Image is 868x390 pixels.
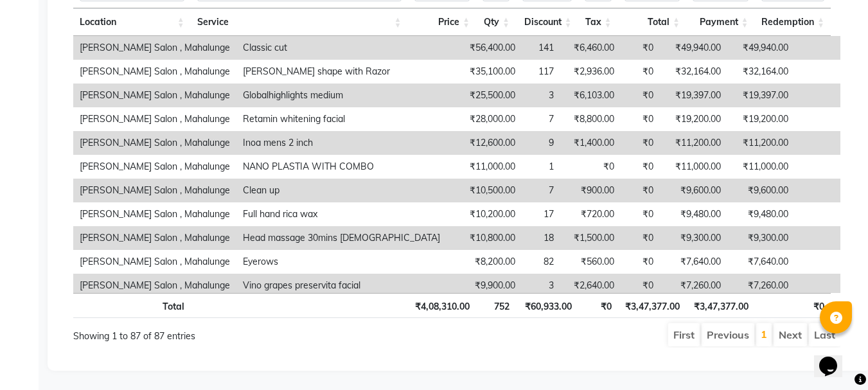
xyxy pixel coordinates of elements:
td: 141 [522,36,560,60]
td: ₹0 [621,202,660,226]
td: ₹0 [621,107,660,131]
td: [PERSON_NAME] Salon , Mahalunge [73,60,236,84]
th: ₹0 [755,293,831,318]
td: ₹0 [621,179,660,202]
td: ₹56,400.00 [454,36,522,60]
td: ₹9,300.00 [727,226,795,250]
td: ₹900.00 [560,179,621,202]
td: ₹6,460.00 [560,36,621,60]
td: [PERSON_NAME] Salon , Mahalunge [73,179,236,202]
a: 1 [761,328,767,341]
td: ₹11,000.00 [727,155,795,179]
td: Clean up [236,179,454,202]
td: ₹28,000.00 [454,107,522,131]
td: ₹9,600.00 [660,179,727,202]
td: Globalhighlights medium [236,84,454,107]
td: ₹0 [621,60,660,84]
td: ₹10,500.00 [454,179,522,202]
td: ₹0 [621,84,660,107]
td: ₹12,600.00 [454,131,522,155]
iframe: chat widget [814,339,855,377]
td: ₹0 [621,274,660,297]
td: [PERSON_NAME] Salon , Mahalunge [73,155,236,179]
td: ₹720.00 [560,202,621,226]
td: ₹9,900.00 [454,274,522,297]
td: ₹0 [560,155,621,179]
td: NANO PLASTIA WITH COMBO [236,155,454,179]
td: [PERSON_NAME] Salon , Mahalunge [73,202,236,226]
th: ₹0 [578,293,618,318]
td: ₹49,940.00 [727,36,795,60]
td: ₹0 [621,250,660,274]
td: 3 [522,84,560,107]
td: ₹49,940.00 [660,36,727,60]
td: ₹8,800.00 [560,107,621,131]
td: ₹7,640.00 [727,250,795,274]
td: ₹6,103.00 [560,84,621,107]
td: [PERSON_NAME] Salon , Mahalunge [73,250,236,274]
td: ₹19,397.00 [660,84,727,107]
td: 3 [522,274,560,297]
td: ₹2,936.00 [560,60,621,84]
td: [PERSON_NAME] Salon , Mahalunge [73,274,236,297]
th: Redemption: activate to sort column ascending [755,8,831,36]
td: 9 [522,131,560,155]
td: ₹25,500.00 [454,84,522,107]
td: ₹0 [621,36,660,60]
td: ₹19,200.00 [727,107,795,131]
td: ₹9,300.00 [660,226,727,250]
td: ₹35,100.00 [454,60,522,84]
td: ₹32,164.00 [660,60,727,84]
td: ₹19,397.00 [727,84,795,107]
th: ₹3,47,377.00 [686,293,754,318]
td: Inoa mens 2 inch [236,131,454,155]
th: Total: activate to sort column ascending [618,8,686,36]
td: ₹7,640.00 [660,250,727,274]
td: [PERSON_NAME] Salon , Mahalunge [73,131,236,155]
th: Location: activate to sort column ascending [73,8,191,36]
td: ₹11,000.00 [454,155,522,179]
td: ₹1,500.00 [560,226,621,250]
td: ₹0 [621,131,660,155]
td: 7 [522,179,560,202]
td: [PERSON_NAME] Salon , Mahalunge [73,107,236,131]
td: ₹10,200.00 [454,202,522,226]
td: 82 [522,250,560,274]
td: ₹10,800.00 [454,226,522,250]
td: 117 [522,60,560,84]
td: ₹7,260.00 [727,274,795,297]
td: [PERSON_NAME] shape with Razor [236,60,454,84]
td: ₹11,000.00 [660,155,727,179]
td: ₹1,400.00 [560,131,621,155]
div: Showing 1 to 87 of 87 entries [73,322,382,343]
td: [PERSON_NAME] Salon , Mahalunge [73,84,236,107]
td: 1 [522,155,560,179]
td: ₹0 [621,155,660,179]
th: Price: activate to sort column ascending [408,8,476,36]
th: ₹4,08,310.00 [408,293,476,318]
td: Eyerows [236,250,454,274]
th: Service: activate to sort column ascending [191,8,408,36]
td: 18 [522,226,560,250]
td: ₹11,200.00 [660,131,727,155]
td: [PERSON_NAME] Salon , Mahalunge [73,36,236,60]
th: Tax: activate to sort column ascending [578,8,618,36]
td: ₹0 [621,226,660,250]
th: Discount: activate to sort column ascending [516,8,578,36]
td: Classic cut [236,36,454,60]
td: [PERSON_NAME] Salon , Mahalunge [73,226,236,250]
td: Full hand rica wax [236,202,454,226]
td: ₹19,200.00 [660,107,727,131]
td: ₹9,480.00 [660,202,727,226]
td: ₹11,200.00 [727,131,795,155]
th: ₹60,933.00 [516,293,578,318]
td: 7 [522,107,560,131]
td: ₹32,164.00 [727,60,795,84]
td: ₹9,600.00 [727,179,795,202]
td: ₹2,640.00 [560,274,621,297]
td: Head massage 30mins [DEMOGRAPHIC_DATA] [236,226,454,250]
td: 17 [522,202,560,226]
th: Qty: activate to sort column ascending [476,8,516,36]
td: Retamin whitening facial [236,107,454,131]
th: ₹3,47,377.00 [618,293,686,318]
